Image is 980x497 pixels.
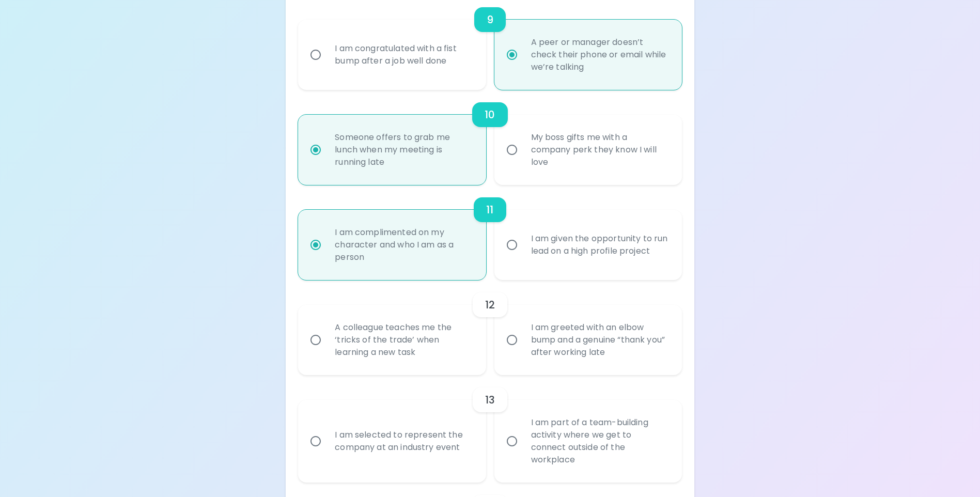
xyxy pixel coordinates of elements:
div: I am part of a team-building activity where we get to connect outside of the workplace [523,404,676,478]
h6: 9 [487,11,493,28]
div: choice-group-check [298,185,681,280]
div: I am congratulated with a fist bump after a job well done [326,30,480,80]
div: choice-group-check [298,280,681,375]
h6: 11 [486,201,493,218]
div: I am selected to represent the company at an industry event [326,416,480,466]
h6: 12 [485,297,495,313]
div: A peer or manager doesn’t check their phone or email while we’re talking [523,24,676,86]
div: A colleague teaches me the ‘tricks of the trade’ when learning a new task [326,309,480,371]
div: choice-group-check [298,90,681,185]
div: choice-group-check [298,375,681,483]
div: Someone offers to grab me lunch when my meeting is running late [326,119,480,181]
h6: 13 [485,392,495,408]
div: I am complimented on my character and who I am as a person [326,214,480,276]
div: My boss gifts me with a company perk they know I will love [523,119,676,181]
h6: 10 [485,106,495,123]
div: I am given the opportunity to run lead on a high profile project [523,220,676,270]
div: I am greeted with an elbow bump and a genuine “thank you” after working late [523,309,676,371]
